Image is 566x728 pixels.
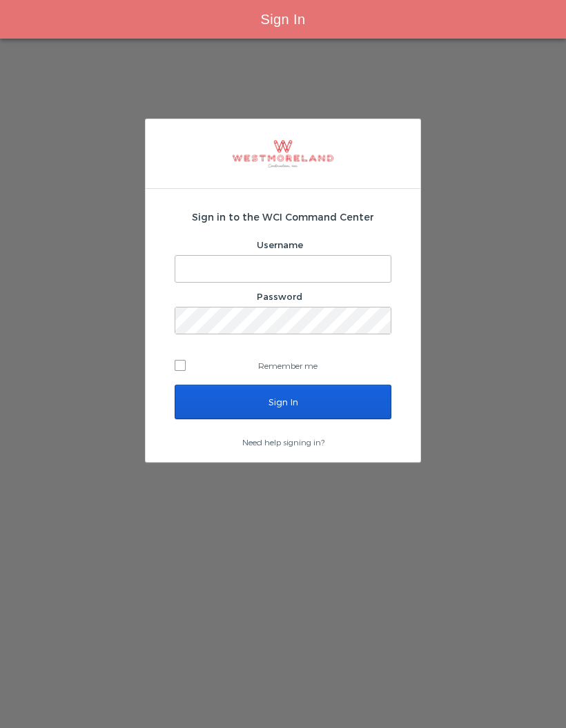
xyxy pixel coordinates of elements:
label: Remember me [175,355,391,376]
a: Need help signing in? [242,437,324,447]
span: Sign In [260,12,305,27]
label: Username [257,239,303,250]
input: Sign In [175,385,391,419]
h2: Sign in to the WCI Command Center [175,210,391,224]
label: Password [257,291,302,302]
